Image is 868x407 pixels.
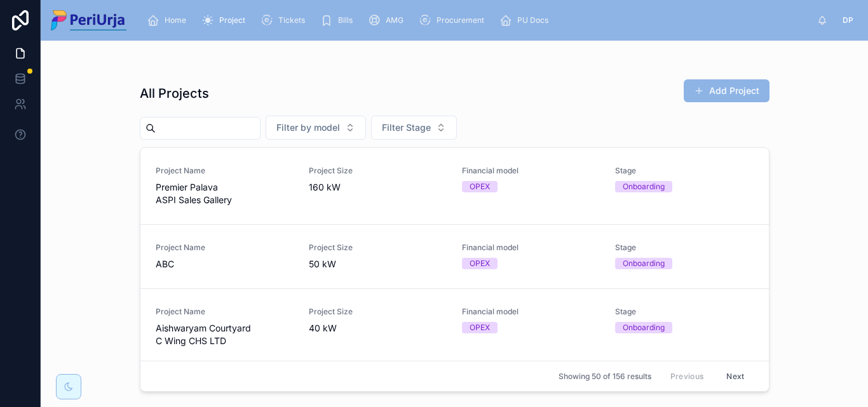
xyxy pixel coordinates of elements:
[623,258,665,269] div: Onboarding
[470,258,490,269] div: OPEX
[309,258,447,270] span: 50 kW
[517,15,548,25] span: PU Docs
[309,322,447,335] span: 40 kW
[615,243,753,253] span: Stage
[219,15,245,25] span: Project
[278,15,305,25] span: Tickets
[364,9,412,32] a: AMG
[156,322,294,347] span: Aishwaryam Courtyard C Wing CHS LTD
[51,10,126,30] img: App logo
[462,307,600,317] span: Financial model
[140,148,769,224] a: Project NamePremier Palava ASPI Sales GalleryProject Size160 kWFinancial modelOPEXStageOnboarding
[140,84,209,102] h1: All Projects
[386,15,403,25] span: AMG
[137,6,817,34] div: scrollable content
[309,181,447,194] span: 160 kW
[198,9,254,32] a: Project
[717,366,753,386] button: Next
[615,166,753,176] span: Stage
[371,116,457,140] button: Select Button
[623,181,665,192] div: Onboarding
[165,15,186,25] span: Home
[415,9,493,32] a: Procurement
[156,181,294,206] span: Premier Palava ASPI Sales Gallery
[266,116,366,140] button: Select Button
[559,371,651,382] span: Showing 50 of 156 results
[462,166,600,176] span: Financial model
[309,166,447,176] span: Project Size
[140,288,769,365] a: Project NameAishwaryam Courtyard C Wing CHS LTDProject Size40 kWFinancial modelOPEXStageOnboarding
[338,15,353,25] span: Bills
[470,322,490,333] div: OPEX
[156,243,294,253] span: Project Name
[382,121,431,134] span: Filter Stage
[462,243,600,253] span: Financial model
[623,322,665,333] div: Onboarding
[843,15,853,25] span: DP
[470,181,490,192] div: OPEX
[257,9,314,32] a: Tickets
[276,121,340,134] span: Filter by model
[684,79,770,102] button: Add Project
[156,166,294,176] span: Project Name
[496,9,557,32] a: PU Docs
[309,243,447,253] span: Project Size
[156,307,294,317] span: Project Name
[156,258,294,270] span: ABC
[143,9,195,32] a: Home
[437,15,484,25] span: Procurement
[615,307,753,317] span: Stage
[316,9,362,32] a: Bills
[309,307,447,317] span: Project Size
[140,224,769,288] a: Project NameABCProject Size50 kWFinancial modelOPEXStageOnboarding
